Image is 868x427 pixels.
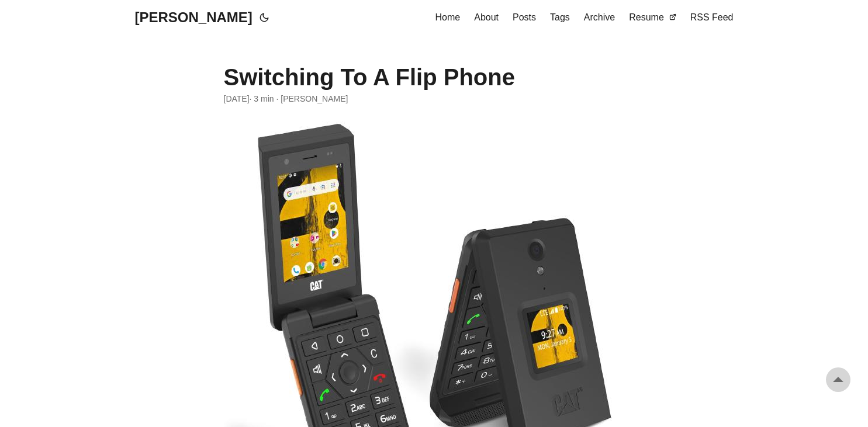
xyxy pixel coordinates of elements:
[474,12,499,22] span: About
[629,12,664,22] span: Resume
[513,12,536,22] span: Posts
[690,12,734,22] span: RSS Feed
[550,12,570,22] span: Tags
[224,63,645,91] h1: Switching To A Flip Phone
[435,12,461,22] span: Home
[584,12,615,22] span: Archive
[224,92,250,105] span: 2024-10-02 22:31:37 -0400 -0400
[224,92,645,105] div: · 3 min · [PERSON_NAME]
[826,367,850,392] a: go to top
